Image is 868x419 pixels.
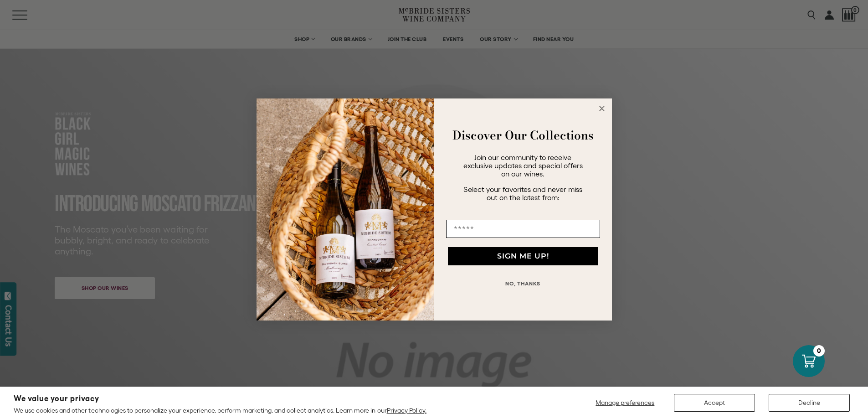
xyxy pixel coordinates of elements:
h2: We value your privacy [14,395,426,403]
strong: Discover Our Collections [452,126,594,144]
button: NO, THANKS [446,274,600,293]
span: Join our community to receive exclusive updates and special offers on our wines. [463,153,583,178]
div: 0 [813,345,825,357]
button: Close dialog [596,103,607,114]
a: Privacy Policy. [387,407,426,414]
img: 42653730-7e35-4af7-a99d-12bf478283cf.jpeg [257,98,434,321]
button: SIGN ME UP! [448,247,598,265]
p: We use cookies and other technologies to personalize your experience, perform marketing, and coll... [14,406,426,414]
button: Accept [674,394,755,412]
button: Manage preferences [590,394,660,412]
input: Email [446,220,600,238]
span: Select your favorites and never miss out on the latest from: [463,185,582,202]
button: Decline [769,394,850,412]
span: Manage preferences [596,399,654,406]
